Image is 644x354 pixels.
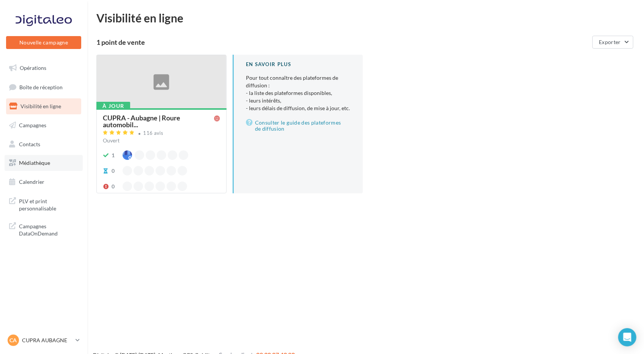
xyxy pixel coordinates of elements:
span: Boîte de réception [19,84,63,90]
a: Consulter le guide des plateformes de diffusion [246,118,351,133]
a: Campagnes DataOnDemand [5,218,83,240]
a: Calendrier [5,174,83,190]
span: Ouvert [103,137,120,144]
div: Visibilité en ligne [96,12,635,24]
span: Médiathèque [19,160,50,166]
div: 0 [112,167,115,175]
p: CUPRA AUBAGNE [22,337,72,344]
a: Visibilité en ligne [5,98,83,114]
div: À jour [96,102,130,110]
span: Calendrier [19,179,44,185]
span: PLV et print personnalisable [19,196,78,212]
li: - leurs intérêts, [246,97,351,104]
span: Exporter [599,39,621,45]
a: PLV et print personnalisable [5,193,83,215]
span: Visibilité en ligne [20,103,61,109]
span: Opérations [20,65,46,71]
button: Nouvelle campagne [6,36,81,49]
button: Exporter [592,36,633,49]
div: Open Intercom Messenger [618,328,636,346]
p: Pour tout connaître des plateformes de diffusion : [246,74,351,112]
a: Boîte de réception [5,79,83,95]
a: CA CUPRA AUBAGNE [6,333,81,348]
span: CUPRA - Aubagne | Roure automobil... [103,114,214,128]
a: Contacts [5,136,83,152]
li: - leurs délais de diffusion, de mise à jour, etc. [246,104,351,112]
span: Campagnes [19,122,46,128]
div: 1 point de vente [96,39,589,46]
div: 116 avis [143,131,164,136]
a: Campagnes [5,117,83,133]
a: Médiathèque [5,155,83,171]
li: - la liste des plateformes disponibles, [246,89,351,97]
span: Campagnes DataOnDemand [19,221,78,237]
span: CA [10,337,17,344]
a: Opérations [5,60,83,76]
span: Contacts [19,141,40,147]
a: 116 avis [103,129,220,138]
div: En savoir plus [246,61,351,68]
div: 1 [112,152,115,159]
div: 0 [112,183,115,190]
